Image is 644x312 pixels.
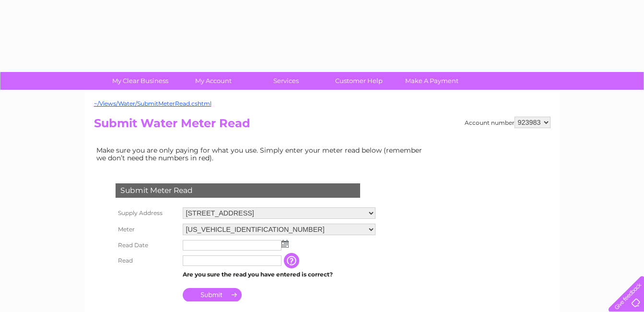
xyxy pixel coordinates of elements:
a: Customer Help [319,72,398,90]
td: Make sure you are only paying for what you use. Simply enter your meter read below (remember we d... [94,144,430,164]
a: My Clear Business [101,72,180,90]
th: Meter [113,221,180,238]
th: Supply Address [113,205,180,221]
a: Make A Payment [392,72,471,90]
div: Submit Meter Read [116,183,360,198]
th: Read [113,253,180,268]
a: Services [246,72,326,90]
h2: Submit Water Meter Read [94,117,550,135]
a: My Account [174,72,253,90]
div: Account number [465,117,550,128]
img: ... [281,240,289,248]
a: ~/Views/Water/SubmitMeterRead.cshtml [94,100,211,107]
th: Read Date [113,238,180,253]
input: Information [284,253,301,268]
input: Submit [183,288,242,301]
td: Are you sure the read you have entered is correct? [180,268,378,281]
